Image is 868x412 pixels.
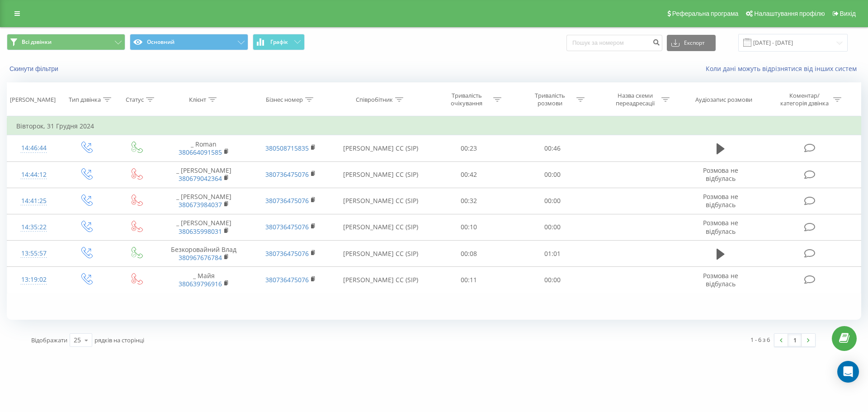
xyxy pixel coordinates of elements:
div: Аудіозапис розмови [695,96,752,104]
div: Клієнт [189,96,206,104]
td: 00:32 [427,188,510,214]
div: Бізнес номер [266,96,303,104]
span: Реферальна програма [672,10,739,17]
div: Тривалість розмови [526,92,574,107]
td: [PERSON_NAME] CC (SIP) [334,241,427,267]
button: Експорт [667,35,716,51]
td: _ Майя [160,267,247,293]
div: 13:55:57 [16,245,52,262]
div: Тип дзвінка [69,96,101,104]
td: 00:46 [510,135,594,161]
div: 25 [74,336,81,345]
a: 380736475076 [265,275,309,284]
div: 14:44:12 [16,166,52,184]
input: Пошук за номером [566,35,662,51]
a: 380736475076 [265,223,309,231]
td: 00:42 [427,161,510,188]
td: 00:10 [427,214,510,240]
td: [PERSON_NAME] CC (SIP) [334,161,427,188]
a: 380736475076 [265,170,309,179]
td: 00:00 [510,188,594,214]
a: 380736475076 [265,196,309,205]
td: 00:00 [510,267,594,293]
span: Розмова не відбулась [703,271,738,288]
span: Вихід [840,10,856,17]
span: Розмова не відбулась [703,192,738,209]
td: Вівторок, 31 Грудня 2024 [7,117,861,135]
a: Коли дані можуть відрізнятися вiд інших систем [706,64,861,73]
a: 1 [788,334,802,346]
span: Відображати [31,336,67,344]
div: 14:35:22 [16,218,52,236]
a: 380639796916 [179,279,222,288]
span: Всі дзвінки [22,38,52,46]
td: _ [PERSON_NAME] [160,161,247,188]
a: 380664091585 [179,148,222,156]
div: Назва схеми переадресації [611,92,659,107]
div: Статус [126,96,144,104]
td: 00:00 [510,161,594,188]
td: _ Roman [160,135,247,161]
td: 00:23 [427,135,510,161]
td: [PERSON_NAME] CC (SIP) [334,135,427,161]
div: 1 - 6 з 6 [750,335,770,344]
span: Графік [270,39,288,45]
td: 01:01 [510,241,594,267]
td: [PERSON_NAME] CC (SIP) [334,188,427,214]
a: 380679042364 [179,174,222,183]
div: 13:19:02 [16,271,52,289]
span: Налаштування профілю [754,10,825,17]
span: Розмова не відбулась [703,166,738,183]
a: 380967676784 [179,253,222,262]
div: Коментар/категорія дзвінка [778,92,831,107]
div: 14:46:44 [16,139,52,157]
td: Безкоровайний Влад [160,241,247,267]
td: [PERSON_NAME] CC (SIP) [334,267,427,293]
div: [PERSON_NAME] [10,96,56,104]
td: _ [PERSON_NAME] [160,214,247,240]
td: 00:08 [427,241,510,267]
span: Розмова не відбулась [703,218,738,235]
div: Тривалість очікування [443,92,491,107]
a: 380673984037 [179,200,222,209]
button: Всі дзвінки [7,34,125,50]
a: 380508715835 [265,144,309,152]
a: 380635998031 [179,227,222,236]
a: 380736475076 [265,249,309,258]
div: Open Intercom Messenger [837,361,859,383]
button: Основний [130,34,248,50]
td: [PERSON_NAME] CC (SIP) [334,214,427,240]
td: _ [PERSON_NAME] [160,188,247,214]
button: Скинути фільтри [7,65,63,73]
td: 00:00 [510,214,594,240]
td: 00:11 [427,267,510,293]
div: 14:41:25 [16,192,52,210]
span: рядків на сторінці [94,336,144,344]
div: Співробітник [356,96,393,104]
button: Графік [253,34,305,50]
